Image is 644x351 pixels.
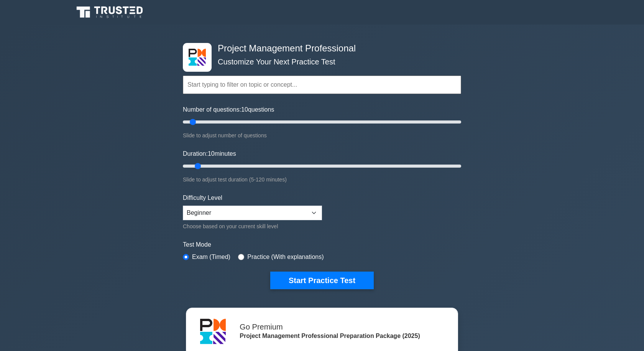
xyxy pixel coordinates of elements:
span: 10 [208,150,215,157]
div: Choose based on your current skill level [183,222,322,231]
button: Start Practice Test [270,272,374,289]
input: Start typing to filter on topic or concept... [183,76,461,94]
h4: Project Management Professional [215,43,424,54]
span: 10 [241,106,248,113]
div: Slide to adjust number of questions [183,131,461,140]
label: Duration: minutes [183,149,236,158]
label: Exam (Timed) [192,252,230,262]
label: Practice (With explanations) [247,252,324,262]
label: Test Mode [183,240,461,249]
label: Number of questions: questions [183,105,274,114]
div: Slide to adjust test duration (5-120 minutes) [183,175,461,184]
label: Difficulty Level [183,193,222,203]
